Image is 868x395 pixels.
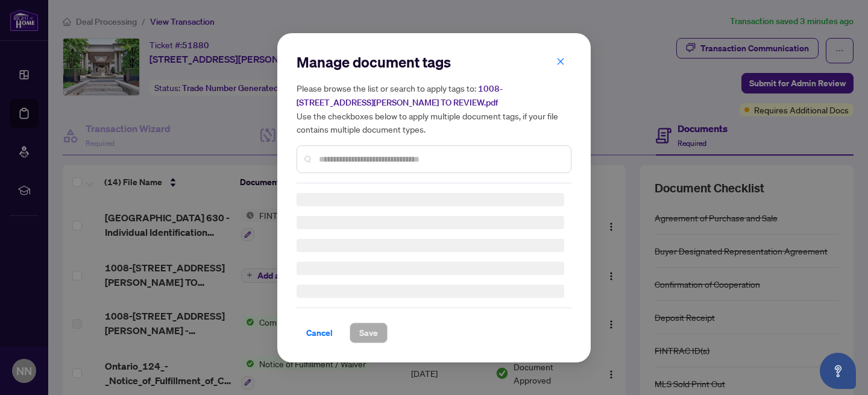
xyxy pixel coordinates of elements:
button: Open asap [820,353,856,389]
span: close [556,57,565,65]
h2: Manage document tags [297,52,571,72]
h5: Please browse the list or search to apply tags to: Use the checkboxes below to apply multiple doc... [297,81,571,136]
button: Cancel [297,323,342,343]
span: Cancel [306,323,333,343]
button: Save [350,323,388,343]
span: 1008-[STREET_ADDRESS][PERSON_NAME] TO REVIEW.pdf [297,83,503,108]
